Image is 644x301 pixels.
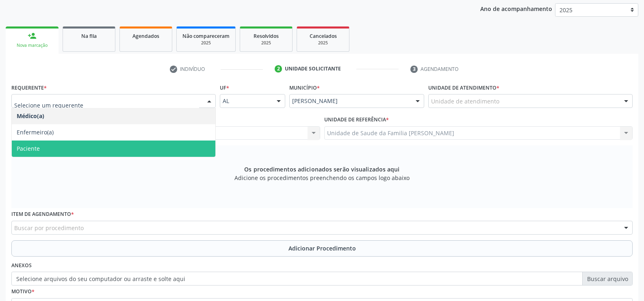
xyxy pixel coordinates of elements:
[223,97,269,105] span: AL
[289,81,320,94] label: Município
[11,208,74,221] label: Item de agendamento
[480,3,552,13] p: Ano de acompanhamento
[234,174,410,182] span: Adicione os procedimentos preenchendo os campos logo abaixo
[324,114,389,126] label: Unidade de referência
[285,65,341,73] div: Unidade solicitante
[11,42,53,48] div: Nova marcação
[11,240,633,257] button: Adicionar Procedimento
[292,97,408,105] span: [PERSON_NAME]
[244,165,399,174] span: Os procedimentos adicionados serão visualizados aqui
[303,40,343,46] div: 2025
[310,33,337,40] span: Cancelados
[431,97,499,105] span: Unidade de atendimento
[14,224,84,232] span: Buscar por procedimento
[275,65,282,73] div: 2
[182,33,230,40] span: Não compareceram
[17,128,54,136] span: Enfermeiro(a)
[428,81,499,94] label: Unidade de atendimento
[246,40,286,46] div: 2025
[17,112,44,120] span: Médico(a)
[11,81,47,94] label: Requerente
[28,31,37,40] div: person_add
[81,33,97,40] span: Na fila
[17,145,40,152] span: Paciente
[132,33,159,40] span: Agendados
[254,33,279,40] span: Resolvidos
[288,244,356,253] span: Adicionar Procedimento
[182,40,230,46] div: 2025
[11,259,32,272] label: Anexos
[220,81,229,94] label: UF
[14,97,199,113] input: Selecione um requerente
